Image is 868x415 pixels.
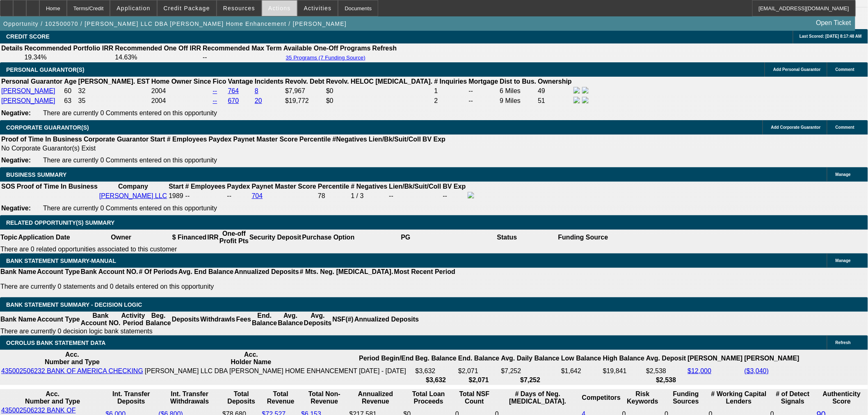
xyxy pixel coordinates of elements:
th: Acc. Number and Type [1,390,104,406]
th: SOS [1,182,16,191]
th: $2,071 [458,376,500,384]
th: One-off Profit Pts [219,230,249,245]
td: $7,967 [285,87,325,96]
div: 1 / 3 [351,192,387,200]
b: Start [169,183,183,190]
td: -- [443,192,466,201]
th: Owner [71,230,172,245]
img: linkedin-icon.png [582,87,589,93]
b: Negative: [1,205,31,212]
span: Resources [223,5,255,11]
th: Annualized Deposits [234,268,299,276]
td: $1,642 [561,367,602,375]
th: NSF(#) [332,312,354,327]
a: 670 [228,97,239,104]
span: Add Personal Guarantor [773,67,821,72]
th: Total Revenue [262,390,300,406]
span: There are currently 0 Comments entered on this opportunity [43,157,217,164]
a: 8 [255,87,258,94]
b: # Inquiries [434,78,467,85]
b: #Negatives [333,136,368,143]
b: Home Owner Since [151,78,211,85]
span: 2004 [151,97,166,104]
th: Annualized Deposits [354,312,419,327]
span: Opportunity / 102500070 / [PERSON_NAME] LLC DBA [PERSON_NAME] Home Enhancement / [PERSON_NAME] [3,21,347,27]
th: Risk Keywords [622,390,663,406]
th: Proof of Time In Business [16,182,98,191]
b: Paynet Master Score [252,183,316,190]
th: Int. Transfer Deposits [105,390,157,406]
td: $7,252 [501,367,560,375]
b: Personal Guarantor [1,78,62,85]
button: Application [110,0,156,16]
th: Funding Source [558,230,609,245]
th: Acc. Number and Type [1,351,144,366]
div: 78 [318,192,349,200]
b: Corporate Guarantor [84,136,148,143]
a: ($3,040) [745,367,769,374]
th: Details [1,44,23,52]
b: Lien/Bk/Suit/Coll [389,183,441,190]
th: $3,632 [415,376,457,384]
a: 764 [228,87,239,94]
b: Vantage [228,78,253,85]
th: Annualized Revenue [349,390,402,406]
th: Avg. Balance [277,312,303,327]
td: -- [468,87,499,96]
td: 1 [434,87,467,96]
th: Total Non-Revenue [301,390,348,406]
span: Refresh [836,340,851,345]
b: Percentile [318,183,349,190]
th: # Working Capital Lenders [708,390,769,406]
th: High Balance [603,351,645,366]
td: $2,538 [646,367,686,375]
th: Avg. End Balance [178,268,234,276]
td: No Corporate Guarantor(s) Exist [1,144,449,153]
img: linkedin-icon.png [582,97,589,103]
b: BV Exp [443,183,466,190]
button: 35 Programs (7 Funding Source) [283,54,368,61]
span: -- [185,192,190,199]
span: BUSINESS SUMMARY [6,171,66,178]
b: Dist to Bus. [500,78,537,85]
td: 14.63% [114,53,201,62]
th: Activity Period [121,312,146,327]
span: RELATED OPPORTUNITY(S) SUMMARY [6,219,114,226]
th: Deposits [171,312,200,327]
b: Paydex [209,136,232,143]
th: $7,252 [501,376,560,384]
span: 2004 [151,87,166,94]
th: Purchase Option [302,230,355,245]
td: 63 [64,96,77,105]
span: Add Corporate Guarantor [771,125,821,130]
th: Avg. Daily Balance [501,351,560,366]
th: Proof of Time In Business [1,135,82,144]
th: Avg. Deposit [646,351,686,366]
td: $0 [326,96,433,105]
button: Actions [262,0,297,16]
span: Comment [836,67,854,72]
a: $12,000 [688,367,712,374]
b: Company [118,183,148,190]
b: Percentile [299,136,331,143]
td: [DATE] - [DATE] [359,367,414,375]
span: Actions [268,5,291,11]
a: [PERSON_NAME] [1,97,55,104]
td: -- [227,192,251,201]
th: # Of Periods [139,268,178,276]
img: facebook-icon.png [573,87,580,93]
a: 704 [252,192,263,199]
b: [PERSON_NAME]. EST [78,78,150,85]
a: 435002506232 BANK OF AMERICA CHECKING [1,367,143,374]
td: 60 [64,87,77,96]
span: Bank Statement Summary - Decision Logic [6,301,142,308]
td: -- [388,192,441,201]
b: Negative: [1,109,31,116]
th: [PERSON_NAME] [688,351,743,366]
th: $ Financed [172,230,207,245]
th: Bank Account NO. [80,312,121,327]
a: 20 [255,97,262,104]
th: Competitors [582,390,621,406]
td: [PERSON_NAME] LLC DBA [PERSON_NAME] HOME ENHANCEMENT [144,367,358,375]
b: Age [64,78,76,85]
